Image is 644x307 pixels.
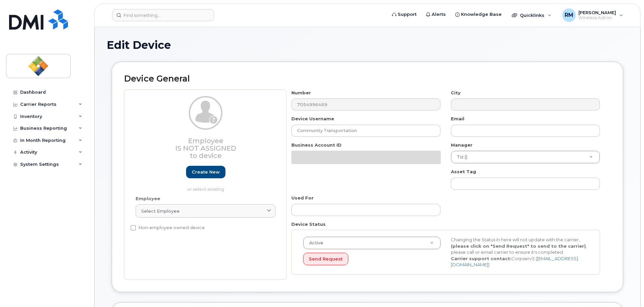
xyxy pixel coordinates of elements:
h1: Edit Device [107,39,628,51]
label: Non-employee owned device [131,224,205,232]
strong: Carrier support contact: [451,256,511,261]
div: Changing the Status in here will not update with the carrier, , please call or email carrier to e... [446,237,594,268]
p: or select existing [136,186,276,192]
span: Is not assigned [175,144,236,152]
a: Create new [186,166,225,178]
span: Select employee [141,208,180,214]
span: Active [305,240,323,246]
a: [EMAIL_ADDRESS][DOMAIN_NAME] [451,256,578,268]
label: Employee [136,195,160,202]
span: to device [190,152,222,160]
label: Manager [451,142,472,148]
label: Device Status [291,221,326,227]
label: Device Username [291,116,334,122]
a: Active [303,237,440,249]
button: Send Request [303,253,348,265]
a: Select employee [136,204,276,218]
label: City [451,90,461,96]
input: Non-employee owned device [131,225,136,231]
h2: Device General [124,74,611,84]
label: Number [291,90,311,96]
span: Tiz () [453,154,467,160]
label: Used For [291,195,314,201]
label: Email [451,116,464,122]
a: Tiz () [451,151,600,163]
h3: Employee [136,137,276,159]
strong: (please click on "Send Request" to send to the carrier) [451,243,586,249]
label: Business Account ID [291,142,342,148]
label: Asset Tag [451,168,476,175]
